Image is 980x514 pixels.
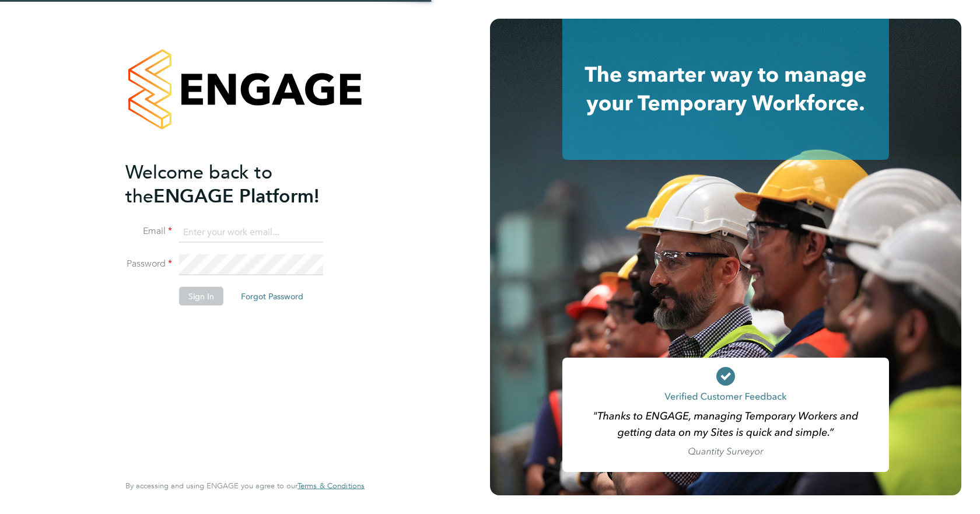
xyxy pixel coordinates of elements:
[179,222,323,243] input: Enter your work email...
[125,225,172,237] label: Email
[297,481,365,491] span: Terms & Conditions
[179,287,223,306] button: Sign In
[125,160,272,207] span: Welcome back to the
[125,258,172,270] label: Password
[125,160,353,208] h2: ENGAGE Platform!
[232,287,313,306] button: Forgot Password
[297,481,365,491] a: Terms & Conditions
[125,481,365,491] span: By accessing and using ENGAGE you agree to our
